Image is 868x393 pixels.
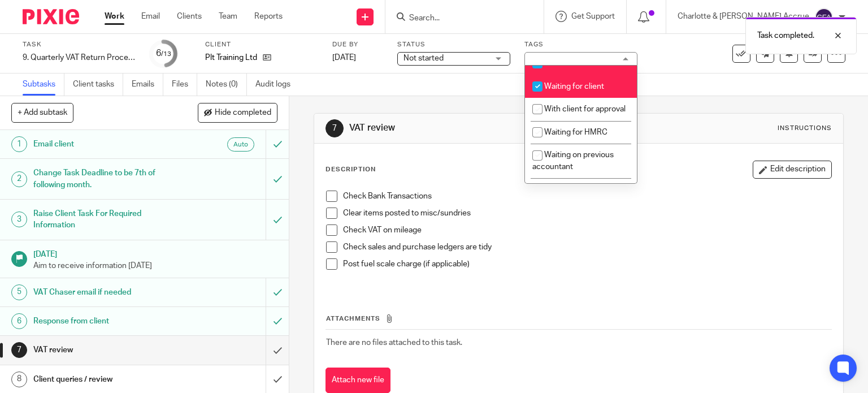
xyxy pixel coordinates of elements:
label: Due by [332,40,383,49]
img: svg%3E [815,8,833,26]
h1: Response from client [33,313,181,330]
span: There are no files attached to this task. [326,339,462,347]
p: Aim to receive information [DATE] [33,260,277,271]
p: Check Bank Transactions [343,191,832,202]
label: Status [397,40,510,49]
p: Check VAT on mileage [343,224,832,236]
div: Auto [227,137,254,152]
small: /13 [161,51,171,57]
div: 3 [11,211,27,227]
a: Subtasks [23,74,64,96]
a: Work [105,11,124,22]
a: Reports [254,11,283,22]
p: Check sales and purchase ledgers are tidy [343,241,832,253]
div: 2 [11,171,27,187]
div: 1 [11,136,27,152]
div: 6 [11,313,27,329]
input: Search [408,14,510,24]
span: Hide completed [215,109,271,118]
span: With client for approval [544,105,626,113]
h1: [DATE] [33,246,277,260]
div: 8 [11,372,27,387]
button: Attach new file [325,368,390,393]
p: Post fuel scale charge (if applicable) [343,258,832,270]
p: Clear items posted to misc/sundries [343,208,832,219]
button: Edit description [753,161,832,179]
a: Team [219,11,237,22]
div: 7 [11,342,27,358]
a: Emails [132,74,163,96]
a: Notes (0) [206,74,247,96]
button: Hide completed [198,103,277,122]
img: Pixie [23,9,79,24]
button: + Add subtask [11,103,73,122]
span: [DATE] [332,54,356,62]
div: 6 [156,47,171,60]
div: 9. Quarterly VAT Return Process [23,52,136,63]
label: Client [205,40,318,49]
div: Instructions [778,124,832,133]
div: 7 [325,119,344,137]
h1: VAT Chaser email if needed [33,284,181,301]
span: Attachments [326,316,380,322]
label: Task [23,40,136,49]
a: Clients [177,11,202,22]
div: 5 [11,284,27,300]
a: Files [172,74,197,96]
p: Plt Training Ltd [205,52,257,63]
a: Email [141,11,160,22]
p: Task completed. [757,30,814,41]
h1: VAT review [349,122,602,134]
p: Description [325,165,376,174]
span: Waiting on previous accountant [532,151,614,171]
h1: Email client [33,136,181,153]
span: Waiting for HMRC [544,128,607,136]
h1: Raise Client Task For Required Information [33,205,181,234]
span: Not started [403,54,444,62]
a: Client tasks [73,74,123,96]
h1: VAT review [33,342,181,359]
a: Audit logs [255,74,299,96]
span: Waiting for client [544,83,604,90]
h1: Client queries / review [33,371,181,388]
h1: Change Task Deadline to be 7th of following month. [33,165,181,193]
